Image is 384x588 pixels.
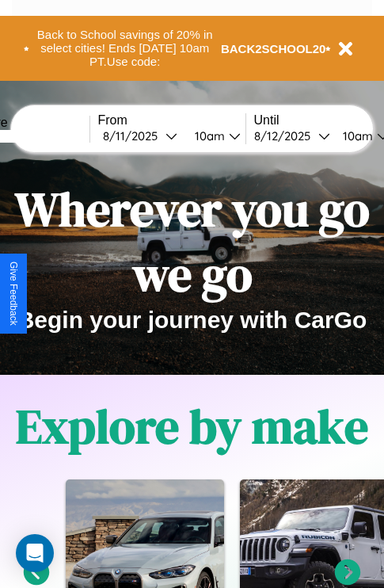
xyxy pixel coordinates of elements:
[98,113,245,128] label: From
[98,128,182,144] button: 8/11/2025
[187,128,229,143] div: 10am
[8,262,19,326] div: Give Feedback
[16,394,368,459] h1: Explore by make
[182,128,245,144] button: 10am
[335,128,377,143] div: 10am
[29,24,221,73] button: Back to School savings of 20% in select cities! Ends [DATE] 10am PT.Use code:
[103,128,165,143] div: 8 / 11 / 2025
[254,128,318,143] div: 8 / 12 / 2025
[16,534,54,572] div: Open Intercom Messenger
[221,42,326,55] b: BACK2SCHOOL20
